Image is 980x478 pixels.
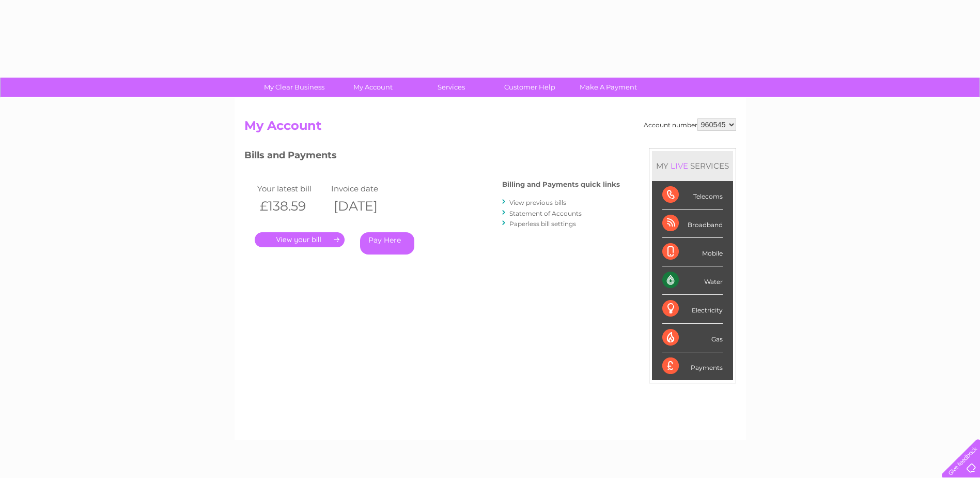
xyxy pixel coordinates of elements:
[662,352,723,380] div: Payments
[330,78,415,97] a: My Account
[329,196,403,217] th: [DATE]
[487,78,572,97] a: Customer Help
[662,324,723,352] div: Gas
[566,78,651,97] a: Make A Payment
[360,232,414,255] a: Pay Here
[255,182,329,196] td: Your latest bill
[662,295,723,323] div: Electricity
[244,118,736,138] h2: My Account
[644,118,736,131] div: Account number
[255,232,345,247] a: .
[409,78,494,97] a: Services
[652,151,733,181] div: MY SERVICES
[662,210,723,238] div: Broadband
[509,220,576,228] a: Paperless bill settings
[509,199,566,206] a: View previous bills
[668,161,690,171] div: LIVE
[509,210,582,217] a: Statement of Accounts
[662,181,723,210] div: Telecoms
[252,78,337,97] a: My Clear Business
[662,238,723,266] div: Mobile
[502,181,620,188] h4: Billing and Payments quick links
[662,266,723,295] div: Water
[329,182,403,196] td: Invoice date
[244,148,620,166] h3: Bills and Payments
[255,196,329,217] th: £138.59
